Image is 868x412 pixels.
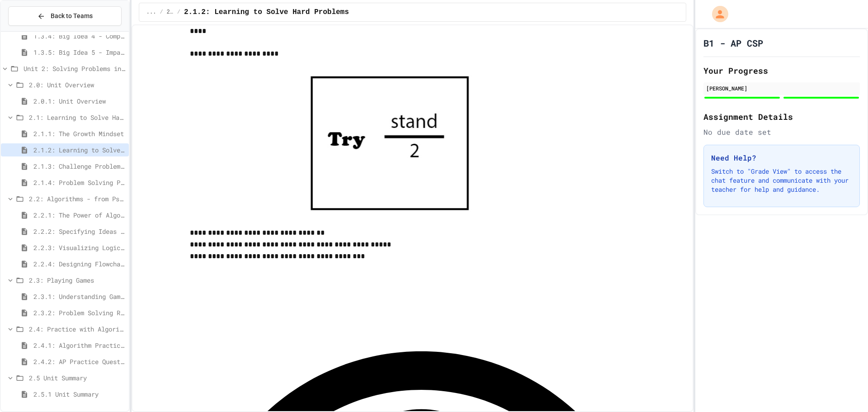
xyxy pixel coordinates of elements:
span: 2.2.3: Visualizing Logic with Flowcharts [33,243,125,252]
span: / [160,9,163,16]
div: My Account [703,4,731,24]
span: Unit 2: Solving Problems in Computer Science [24,64,125,73]
h2: Your Progress [703,64,860,77]
button: Back to Teams [8,6,122,26]
span: ... [146,9,156,16]
span: Back to Teams [51,11,93,21]
span: 2.5 Unit Summary [29,373,125,383]
span: 2.4.1: Algorithm Practice Exercises [33,341,125,350]
span: 1.3.5: Big Idea 5 - Impact of Computing [33,47,125,57]
span: 2.0: Unit Overview [29,80,125,90]
span: 2.1: Learning to Solve Hard Problems [167,9,174,16]
span: 2.1: Learning to Solve Hard Problems [29,113,125,122]
h3: Need Help? [711,152,852,163]
span: 2.1.4: Problem Solving Practice [33,178,125,187]
span: 2.3: Playing Games [29,275,125,285]
span: 1.3.4: Big Idea 4 - Computing Systems and Networks [33,31,125,41]
h1: B1 - AP CSP [703,37,763,49]
span: 2.2: Algorithms - from Pseudocode to Flowcharts [29,194,125,204]
span: 2.4.2: AP Practice Questions [33,357,125,366]
span: 2.3.2: Problem Solving Reflection [33,308,125,317]
div: No due date set [703,127,860,137]
span: 2.2.2: Specifying Ideas with Pseudocode [33,227,125,236]
span: 2.2.4: Designing Flowcharts [33,259,125,269]
h2: Assignment Details [703,110,860,123]
span: 2.4: Practice with Algorithms [29,324,125,334]
span: / [177,9,180,16]
span: 2.2.1: The Power of Algorithms [33,210,125,220]
span: 2.1.1: The Growth Mindset [33,129,125,138]
span: 2.0.1: Unit Overview [33,96,125,106]
span: 2.5.1 Unit Summary [33,389,125,399]
span: 2.1.2: Learning to Solve Hard Problems [184,7,349,18]
span: 2.3.1: Understanding Games with Flowcharts [33,292,125,301]
p: Switch to "Grade View" to access the chat feature and communicate with your teacher for help and ... [711,167,852,194]
span: 2.1.2: Learning to Solve Hard Problems [33,145,125,155]
div: [PERSON_NAME] [706,84,857,92]
span: 2.1.3: Challenge Problem - The Bridge [33,161,125,171]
